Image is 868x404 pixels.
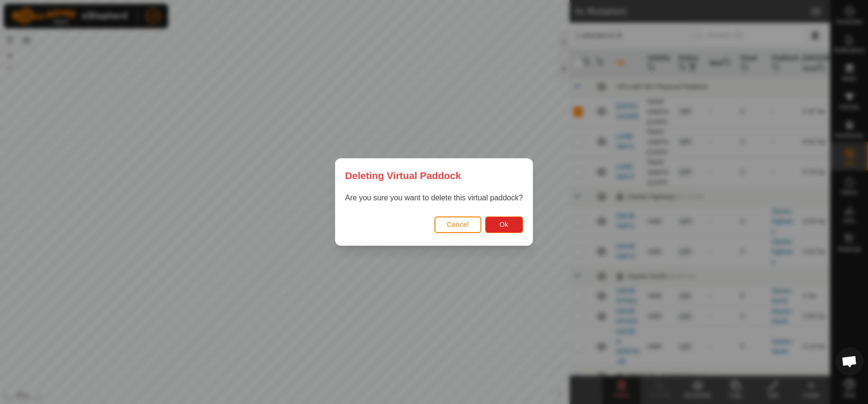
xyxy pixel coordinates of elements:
[499,221,508,228] span: Ok
[434,216,481,233] button: Cancel
[485,216,523,233] button: Ok
[835,347,864,376] div: Open chat
[345,168,461,183] span: Deleting Virtual Paddock
[447,221,469,228] span: Cancel
[345,192,523,204] p: Are you sure you want to delete this virtual paddock?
